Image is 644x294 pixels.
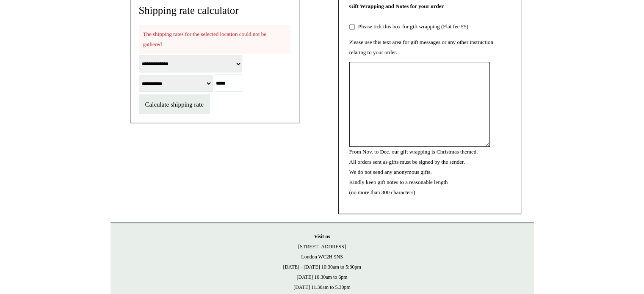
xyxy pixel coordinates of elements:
[349,39,493,55] label: Please use this text area for gift messages or any other instruction relating to your order.
[215,74,242,92] input: Postcode
[145,101,204,108] span: Calculate shipping rate
[139,4,290,17] h4: Shipping rate calculator
[139,54,290,114] form: select location
[139,25,290,54] div: The shipping rates for the selected location could not be gathered
[139,94,210,114] button: Calculate shipping rate
[356,23,468,30] label: Please tick this box for gift wrapping (Flat fee £5)
[349,3,444,9] strong: Gift Wrapping and Notes for your order
[314,234,330,239] strong: Visit us
[349,148,478,195] label: From Nov. to Dec. our gift wrapping is Christmas themed. All orders sent as gifts must be signed ...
